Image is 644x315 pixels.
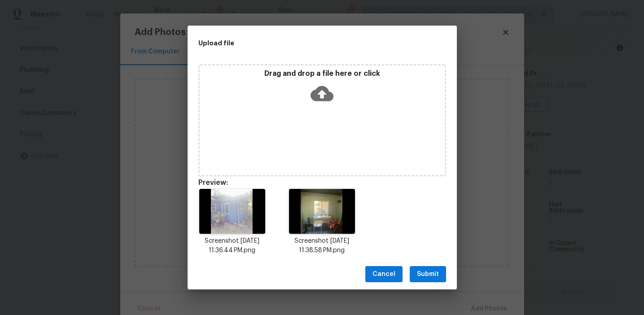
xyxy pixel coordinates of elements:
button: Submit [410,266,446,283]
span: Cancel [372,269,395,280]
p: Screenshot [DATE] 11.38.58 PM.png [288,236,356,255]
img: zxI4S+AsgY9EAv8PZR42qIgIHHQAAAAASUVORK5CYII= [289,189,355,234]
button: Cancel [365,266,403,283]
img: 7DvtxfewrsKbCnwLtDgf8fQejj+mOi+e8AAAAASUVORK5CYII= [199,189,265,234]
span: Submit [417,269,439,280]
h2: Upload file [198,38,406,48]
p: Drag and drop a file here or click [200,69,445,79]
p: Screenshot [DATE] 11.36.44 PM.png [198,236,267,255]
